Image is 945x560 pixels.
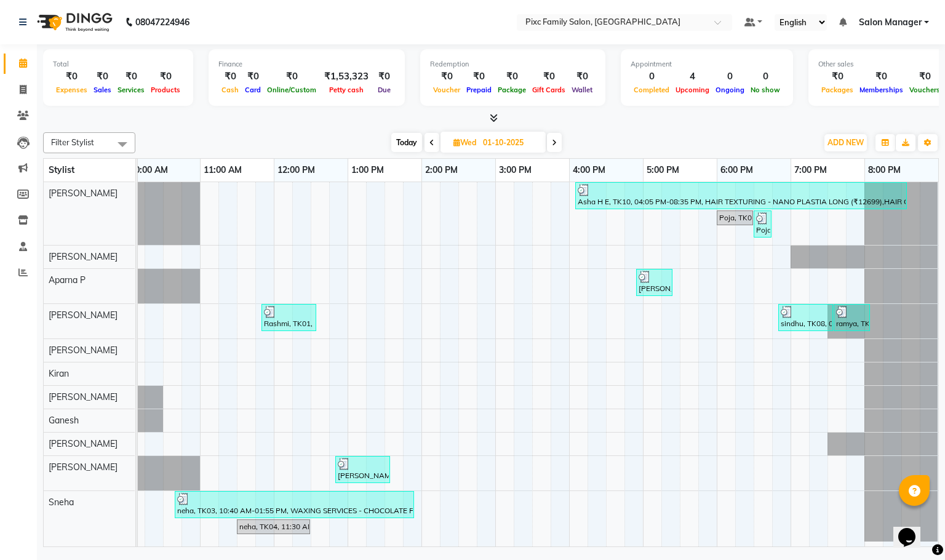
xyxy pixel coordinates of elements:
[49,415,79,426] span: Ganesh
[319,70,373,84] div: ₹1,53,323
[430,59,596,70] div: Redemption
[49,345,118,356] span: [PERSON_NAME]
[835,306,869,329] div: ramya, TK09, 07:35 PM-08:05 PM, WAXING SERVICES - CHOCOLATE FULL ARMS (₹399)
[463,86,495,94] span: Prepaid
[201,161,245,179] a: 11:00 AM
[49,188,118,199] span: [PERSON_NAME]
[672,86,712,94] span: Upcoming
[755,212,770,236] div: Poja, TK07, 06:30 PM-06:45 PM, Hair wash & Blow dry setting (S/M) (₹599)
[672,70,712,84] div: 4
[568,70,596,84] div: ₹0
[712,70,748,84] div: 0
[53,59,183,70] div: Total
[576,184,906,207] div: Asha H E, TK10, 04:05 PM-08:35 PM, HAIR TEXTURING - NANO PLASTIA LONG (₹12699),HAIR COLOR - GLOBA...
[631,59,783,70] div: Appointment
[824,134,867,151] button: ADD NEW
[114,86,148,94] span: Services
[51,137,94,147] span: Filter Stylist
[135,5,189,39] b: 08047224946
[859,16,922,29] span: Salon Manager
[529,70,568,84] div: ₹0
[49,251,118,262] span: [PERSON_NAME]
[712,86,748,94] span: Ongoing
[49,497,74,508] span: Sneha
[430,86,463,94] span: Voucher
[49,164,74,175] span: Stylist
[906,86,943,94] span: Vouchers
[780,306,832,329] div: sindhu, TK08, 06:50 PM-07:35 PM, THREADING - EYEBROWS (₹58),THREADING - EYEBROWS (₹58),WAXING SER...
[31,5,116,39] img: logo
[791,161,830,179] a: 7:00 PM
[90,86,114,94] span: Sales
[893,511,933,548] iframe: chat widget
[495,70,529,84] div: ₹0
[348,161,387,179] a: 1:00 PM
[827,138,864,147] span: ADD NEW
[49,310,118,321] span: [PERSON_NAME]
[818,86,856,94] span: Packages
[127,161,171,179] a: 10:00 AM
[637,271,671,294] div: [PERSON_NAME], TK06, 04:55 PM-05:25 PM, THREADING - EYEBROWS (₹58),THREADING - UPPER LIP (₹40)
[463,70,495,84] div: ₹0
[49,462,118,473] span: [PERSON_NAME]
[49,274,86,286] span: Aparna P
[373,70,395,84] div: ₹0
[53,86,90,94] span: Expenses
[906,70,943,84] div: ₹0
[450,138,479,147] span: Wed
[479,134,541,152] input: 2025-10-01
[856,86,906,94] span: Memberships
[49,368,69,379] span: Kiran
[148,70,183,84] div: ₹0
[49,438,118,449] span: [PERSON_NAME]
[263,306,315,329] div: Rashmi, TK01, 11:50 AM-12:35 PM, WAXING SERVICES - BRAZILIAN FULL FACE (₹890),THREADING - EYEBROW...
[496,161,535,179] a: 3:00 PM
[264,86,319,94] span: Online/Custom
[631,70,672,84] div: 0
[865,161,904,179] a: 8:00 PM
[242,86,264,94] span: Card
[49,391,118,402] span: [PERSON_NAME]
[644,161,682,179] a: 5:00 PM
[326,86,367,94] span: Petty cash
[176,493,413,516] div: neha, TK03, 10:40 AM-01:55 PM, WAXING SERVICES - CHOCOLATE FULL BODY (₹2760),WAXING SERVICES - BR...
[818,70,856,84] div: ₹0
[718,212,752,223] div: Poja, TK05, 06:00 PM-06:30 PM, HAIRCUT AND STYLE - BLOWDRY MEDIUM
[568,86,596,94] span: Wallet
[148,86,183,94] span: Products
[218,59,395,70] div: Finance
[90,70,114,84] div: ₹0
[391,133,422,152] span: Today
[529,86,568,94] span: Gift Cards
[631,86,672,94] span: Completed
[430,70,463,84] div: ₹0
[717,161,756,179] a: 6:00 PM
[422,161,461,179] a: 2:00 PM
[375,86,394,94] span: Due
[242,70,264,84] div: ₹0
[114,70,148,84] div: ₹0
[264,70,319,84] div: ₹0
[218,86,242,94] span: Cash
[274,161,318,179] a: 12:00 PM
[748,70,783,84] div: 0
[238,521,309,532] div: neha, TK04, 11:30 AM-12:30 PM, BODY RITUALS (WOMEN) - FULL BODY POLISH
[53,70,90,84] div: ₹0
[337,458,389,481] div: [PERSON_NAME], TK02, 12:50 PM-01:35 PM, HAIRCUT & STYLE (MEN) - HAIRCUT REGULAR (₹289),HAIRCUT & ...
[748,86,783,94] span: No show
[570,161,608,179] a: 4:00 PM
[495,86,529,94] span: Package
[218,70,242,84] div: ₹0
[856,70,906,84] div: ₹0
